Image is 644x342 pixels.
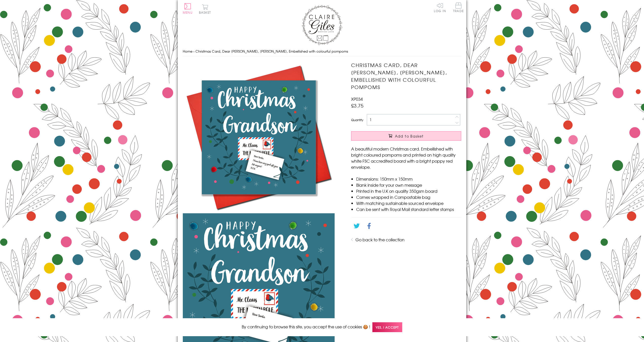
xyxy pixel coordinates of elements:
[198,4,212,14] button: Basket
[356,182,461,188] li: Blank inside for your own message
[372,322,402,332] span: Yes, I accept
[351,102,364,109] span: £3.75
[395,134,424,139] span: Add to Basket
[183,3,193,14] button: Menu
[183,49,192,54] a: Home
[434,3,446,12] a: Log In
[356,194,461,200] li: Comes wrapped in Compostable bag
[356,176,461,182] li: Dimensions: 150mm x 150mm
[453,3,464,13] a: Trade
[351,146,461,170] p: A beautiful modern Christmas card. Embellished with bright coloured pompoms and printed on high q...
[356,206,461,212] li: Can be sent with Royal Mail standard letter stamps
[302,5,342,45] img: Claire Giles Greetings Cards
[183,61,335,213] img: Christmas Card, Dear Santa, Grandson, Embellished with colourful pompoms
[193,49,194,54] span: ›
[356,200,461,206] li: With matching sustainable sourced envelope
[356,188,461,194] li: Printed in the U.K on quality 350gsm board
[351,96,363,102] span: XP034
[183,10,193,15] span: Menu
[183,46,461,57] nav: breadcrumbs
[351,61,461,91] h1: Christmas Card, Dear [PERSON_NAME], [PERSON_NAME], Embellished with colourful pompoms
[453,3,464,12] span: Trade
[195,49,348,54] span: Christmas Card, Dear [PERSON_NAME], [PERSON_NAME], Embellished with colourful pompoms
[351,118,363,122] label: Quantity
[355,237,405,243] a: Go back to the collection
[351,131,461,141] button: Add to Basket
